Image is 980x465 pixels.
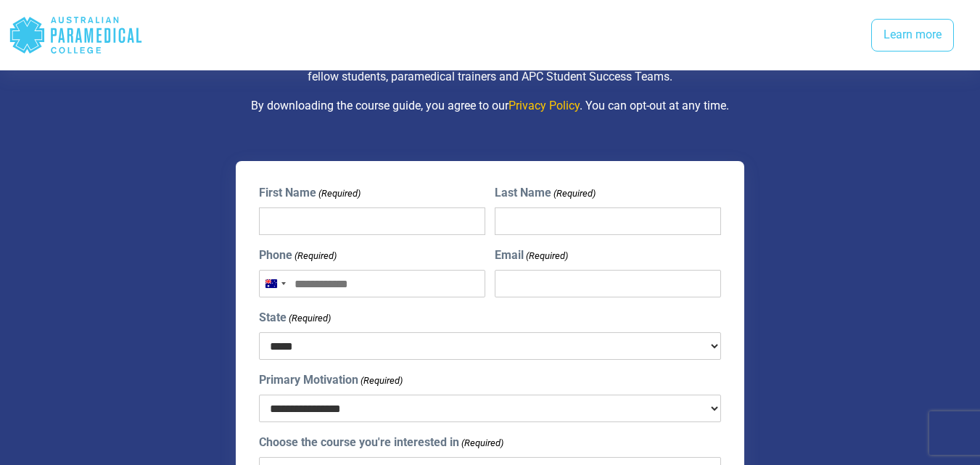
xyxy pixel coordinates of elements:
[552,186,596,201] span: (Required)
[259,247,337,264] label: Phone
[259,371,403,389] label: Primary Motivation
[259,309,331,326] label: State
[259,434,503,451] label: Choose the course you're interested in
[260,271,290,297] button: Selected country
[317,186,361,201] span: (Required)
[495,184,596,202] label: Last Name
[460,436,503,450] span: (Required)
[359,374,403,388] span: (Required)
[524,249,568,263] span: (Required)
[871,19,954,52] a: Learn more
[508,99,580,112] a: Privacy Policy
[287,311,331,326] span: (Required)
[9,12,143,59] div: Australian Paramedical College
[259,184,361,202] label: First Name
[81,97,899,115] p: By downloading the course guide, you agree to our . You can opt-out at any time.
[293,249,337,263] span: (Required)
[495,247,568,264] label: Email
